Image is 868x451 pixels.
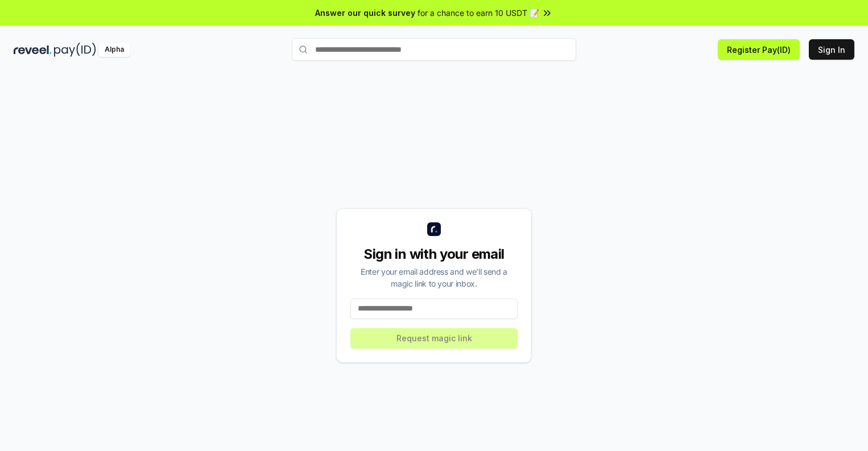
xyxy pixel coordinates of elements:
img: reveel_dark [14,43,52,57]
img: pay_id [54,43,96,57]
button: Register Pay(ID) [718,39,800,60]
span: for a chance to earn 10 USDT 📝 [418,7,539,19]
span: Answer our quick survey [315,7,415,19]
button: Sign In [809,39,854,60]
div: Sign in with your email [350,245,518,263]
img: logo_small [427,222,441,236]
div: Alpha [98,43,130,57]
div: Enter your email address and we’ll send a magic link to your inbox. [350,266,518,289]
